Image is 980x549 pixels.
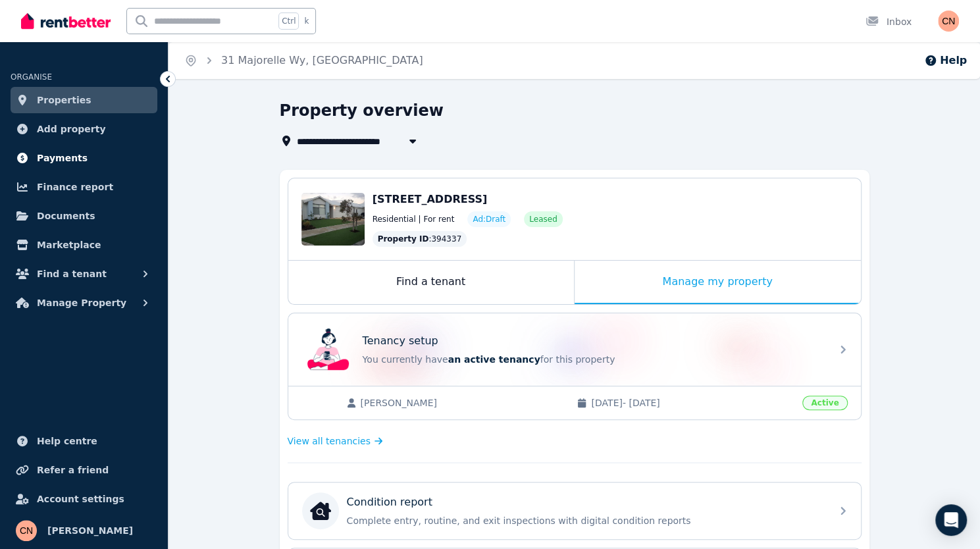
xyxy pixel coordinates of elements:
span: k [304,16,309,26]
h1: Property overview [280,100,444,121]
span: [PERSON_NAME] [47,523,133,538]
a: Documents [11,203,157,229]
img: Condition report [310,500,331,521]
span: View all tenancies [288,434,371,448]
a: Refer a friend [11,457,157,483]
img: Tenancy setup [307,328,349,371]
span: Manage Property [37,295,126,311]
a: Marketplace [11,232,157,258]
a: Finance report [11,174,157,200]
span: Add property [37,121,106,137]
p: Complete entry, routine, and exit inspections with digital condition reports [347,514,823,527]
span: Residential | For rent [373,214,455,224]
img: Carla Nolan [938,11,959,32]
span: [STREET_ADDRESS] [373,193,488,205]
span: Marketplace [37,237,101,253]
img: RentBetter [21,11,111,31]
p: Condition report [347,494,432,510]
a: View all tenancies [288,434,383,448]
span: [PERSON_NAME] [361,396,564,409]
span: Leased [529,214,557,224]
span: Help centre [37,433,97,449]
button: Help [924,53,967,68]
div: Manage my property [575,261,861,304]
span: Active [802,396,847,410]
span: [DATE] - [DATE] [591,396,794,409]
div: Find a tenant [288,261,574,304]
a: 31 Majorelle Wy, [GEOGRAPHIC_DATA] [221,54,423,66]
div: : 394337 [373,231,467,247]
a: Help centre [11,428,157,454]
span: ORGANISE [11,72,52,82]
a: Add property [11,116,157,142]
p: Tenancy setup [363,333,438,349]
span: Ctrl [278,13,299,30]
img: Carla Nolan [16,520,37,541]
div: Inbox [865,15,912,28]
span: an active tenancy [448,354,540,365]
p: You currently have for this property [363,353,823,366]
span: Find a tenant [37,266,107,282]
span: Payments [37,150,88,166]
button: Manage Property [11,290,157,316]
span: Properties [37,92,91,108]
a: Tenancy setupTenancy setupYou currently havean active tenancyfor this property [288,313,861,386]
nav: Breadcrumb [168,42,439,79]
a: Properties [11,87,157,113]
span: Documents [37,208,95,224]
a: Account settings [11,486,157,512]
span: Account settings [37,491,124,507]
button: Find a tenant [11,261,157,287]
a: Payments [11,145,157,171]
a: Condition reportCondition reportComplete entry, routine, and exit inspections with digital condit... [288,483,861,539]
span: Ad: Draft [473,214,505,224]
span: Property ID [378,234,429,244]
span: Finance report [37,179,113,195]
span: Refer a friend [37,462,109,478]
div: Open Intercom Messenger [935,504,967,536]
